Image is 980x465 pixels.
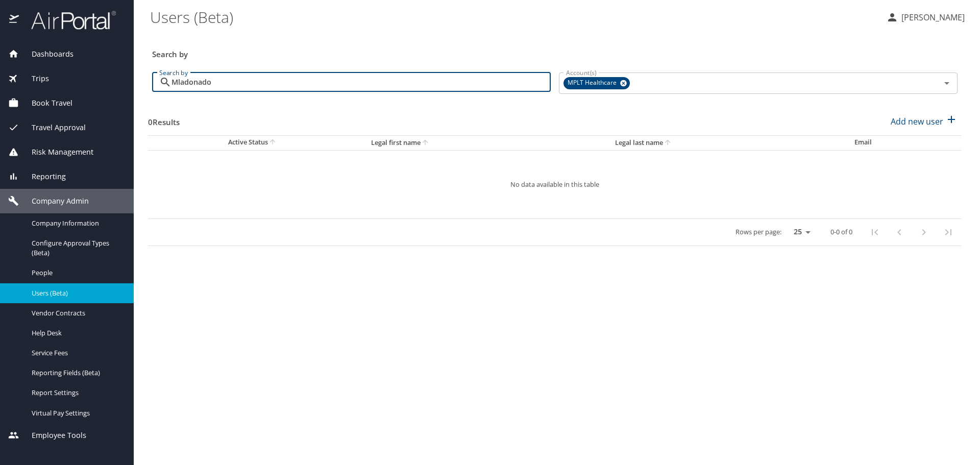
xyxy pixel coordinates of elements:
[19,97,72,109] span: Book Travel
[898,11,965,23] p: [PERSON_NAME]
[148,135,363,150] th: Active Status
[20,10,116,30] img: airportal-logo.png
[846,135,962,150] th: Email
[268,138,278,148] button: sort
[736,229,781,235] p: Rows per page:
[940,76,954,90] button: Open
[421,138,431,148] button: sort
[830,229,852,235] p: 0-0 of 0
[32,388,121,398] span: Report Settings
[32,308,121,318] span: Vendor Contracts
[148,135,962,246] table: User Search Table
[171,72,551,92] input: Search by name or email
[891,115,943,128] p: Add new user
[19,195,89,207] span: Company Admin
[19,430,86,441] span: Employee Tools
[32,348,121,358] span: Service Fees
[882,8,969,27] button: [PERSON_NAME]
[19,48,73,60] span: Dashboards
[19,146,93,158] span: Risk Management
[179,181,931,188] p: No data available in this table
[152,42,958,60] h3: Search by
[19,122,86,133] span: Travel Approval
[150,1,878,33] h1: Users (Beta)
[887,110,962,133] button: Add new user
[19,73,49,84] span: Trips
[563,78,623,88] span: MPLT Healthcare
[148,110,180,128] h3: 0 Results
[607,135,846,150] th: Legal last name
[563,77,630,89] div: MPLT Healthcare
[32,268,121,278] span: People
[786,225,814,240] select: rows per page
[32,408,121,418] span: Virtual Pay Settings
[19,171,66,182] span: Reporting
[32,218,121,228] span: Company Information
[9,10,20,30] img: icon-airportal.png
[32,238,121,258] span: Configure Approval Types (Beta)
[32,328,121,338] span: Help Desk
[32,288,121,298] span: Users (Beta)
[363,135,607,150] th: Legal first name
[663,138,673,148] button: sort
[32,368,121,378] span: Reporting Fields (Beta)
